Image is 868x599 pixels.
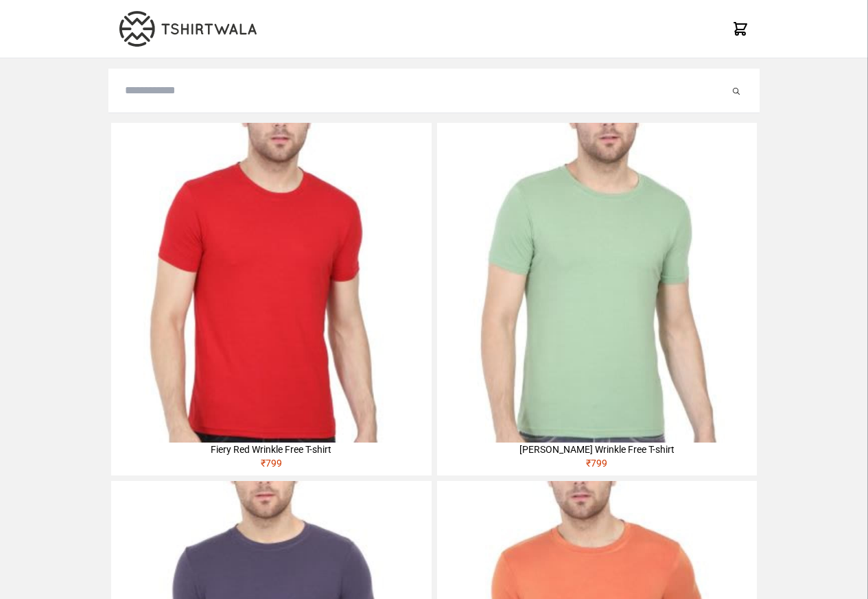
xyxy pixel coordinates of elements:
[111,443,431,456] div: Fiery Red Wrinkle Free T-shirt
[111,123,431,443] img: 4M6A2225-320x320.jpg
[111,456,431,475] div: ₹ 799
[437,443,757,456] div: [PERSON_NAME] Wrinkle Free T-shirt
[119,11,257,47] img: TW-LOGO-400-104.png
[111,123,431,475] a: Fiery Red Wrinkle Free T-shirt₹799
[729,82,743,99] button: Submit your search query.
[437,123,757,475] a: [PERSON_NAME] Wrinkle Free T-shirt₹799
[437,123,757,443] img: 4M6A2211-320x320.jpg
[437,456,757,475] div: ₹ 799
